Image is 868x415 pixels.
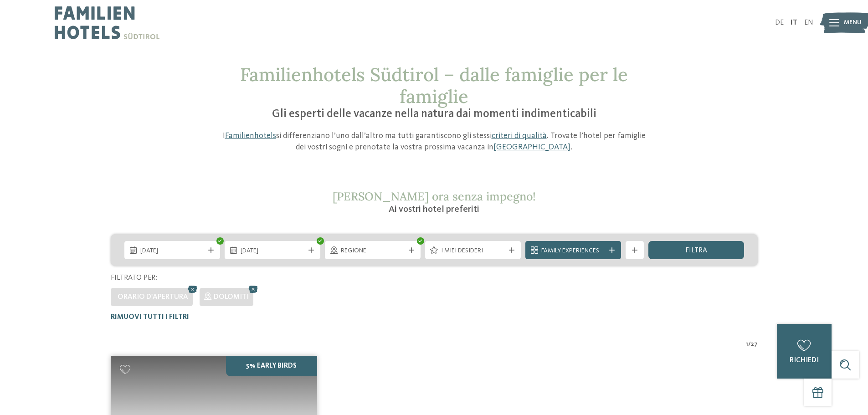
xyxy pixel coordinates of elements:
p: I si differenziano l’uno dall’altro ma tutti garantiscono gli stessi . Trovate l’hotel per famigl... [218,130,651,153]
span: 1 [746,340,748,349]
a: DE [775,19,784,26]
span: 27 [751,340,758,349]
span: Menu [844,18,862,27]
span: Regione [341,246,405,256]
span: [DATE] [241,246,304,256]
a: [GEOGRAPHIC_DATA] [493,143,570,151]
span: Rimuovi tutti i filtri [111,313,189,321]
a: EN [804,19,813,26]
span: / [748,340,751,349]
span: I miei desideri [441,246,505,256]
a: criteri di qualità [492,132,547,140]
span: [PERSON_NAME] ora senza impegno! [333,189,536,204]
a: IT [791,19,797,26]
span: richiedi [790,357,819,364]
a: richiedi [777,324,832,379]
span: Ai vostri hotel preferiti [389,205,479,214]
span: Gli esperti delle vacanze nella natura dai momenti indimenticabili [272,108,596,120]
span: Dolomiti [214,293,249,301]
span: filtra [685,247,707,254]
span: Filtrato per: [111,274,157,282]
span: Family Experiences [541,246,605,256]
span: [DATE] [140,246,204,256]
span: Orario d'apertura [118,293,188,301]
span: Familienhotels Südtirol – dalle famiglie per le famiglie [240,63,628,108]
a: Familienhotels [225,132,276,140]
